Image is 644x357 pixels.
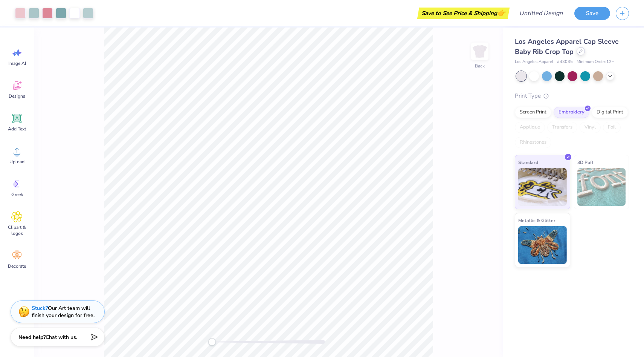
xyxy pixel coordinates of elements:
[603,122,621,133] div: Foil
[557,59,573,65] span: # 43035
[554,107,589,118] div: Embroidery
[513,6,569,21] input: Untitled Design
[475,63,485,69] div: Back
[518,158,538,166] span: Standard
[515,92,629,100] div: Print Type
[32,305,48,312] strong: Stuck?
[518,216,555,224] span: Metallic & Glitter
[515,37,619,56] span: Los Angeles Apparel Cap Sleeve Baby Rib Crop Top
[574,7,610,20] button: Save
[577,59,614,65] span: Minimum Order: 12 +
[472,44,487,59] img: Back
[9,93,25,99] span: Designs
[577,158,593,166] span: 3D Puff
[518,226,567,264] img: Metallic & Glitter
[5,224,29,236] span: Clipart & logos
[515,59,553,65] span: Los Angeles Apparel
[547,122,577,133] div: Transfers
[515,122,545,133] div: Applique
[8,263,26,269] span: Decorate
[580,122,601,133] div: Vinyl
[32,305,95,319] div: Our Art team will finish your design for free.
[9,159,24,165] span: Upload
[518,168,567,206] img: Standard
[8,60,26,66] span: Image AI
[592,107,628,118] div: Digital Print
[497,8,505,17] span: 👉
[419,8,508,19] div: Save to See Price & Shipping
[515,107,551,118] div: Screen Print
[18,334,46,341] strong: Need help?
[11,192,23,198] span: Greek
[208,338,216,346] div: Accessibility label
[46,334,77,341] span: Chat with us.
[515,137,551,148] div: Rhinestones
[577,168,626,206] img: 3D Puff
[8,126,26,132] span: Add Text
